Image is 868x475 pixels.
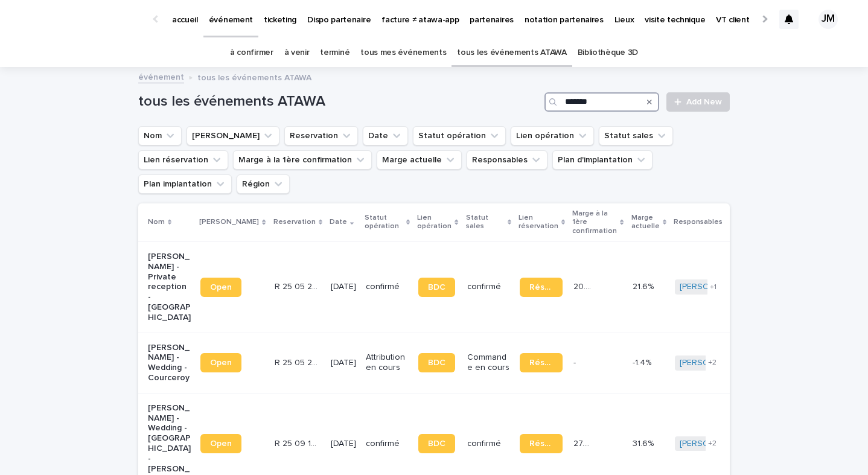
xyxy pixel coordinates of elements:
[237,174,290,194] button: Région
[148,343,191,383] p: [PERSON_NAME] - Wedding - Courceroy
[710,284,716,291] span: + 1
[428,439,445,448] span: BDC
[138,126,182,145] button: Nom
[572,207,617,238] p: Marge à la 1ère confirmation
[230,39,273,67] a: à confirmer
[633,355,654,368] p: -1.4%
[633,436,656,449] p: 31.6%
[275,279,320,292] p: R 25 05 263
[366,439,409,449] p: confirmé
[680,358,771,368] a: [PERSON_NAME][DATE]
[666,92,730,112] a: Add New
[674,215,723,229] p: Responsables
[599,126,673,145] button: Statut sales
[418,278,455,297] a: BDC
[708,359,716,366] span: + 2
[529,359,553,367] span: Réservation
[210,439,232,448] span: Open
[529,283,553,292] span: Réservation
[138,93,540,110] h1: tous les événements ATAWA
[197,70,311,83] p: tous les événements ATAWA
[200,278,241,297] a: Open
[519,211,558,234] p: Lien réservation
[413,126,506,145] button: Statut opération
[148,252,191,323] p: [PERSON_NAME] - Private reception - [GEOGRAPHIC_DATA]
[360,39,446,67] a: tous mes événements
[573,279,598,292] p: 20.2 %
[520,278,563,297] a: Réservation
[377,150,462,170] button: Marge actuelle
[633,279,656,292] p: 21.6%
[363,126,408,145] button: Date
[210,359,232,367] span: Open
[520,353,563,372] a: Réservation
[418,434,455,453] a: BDC
[467,352,510,373] p: Commande en cours
[331,282,356,292] p: [DATE]
[520,434,563,453] a: Réservation
[330,215,347,229] p: Date
[417,211,452,234] p: Lien opération
[573,436,598,449] p: 27.4 %
[428,283,445,292] span: BDC
[199,215,259,229] p: [PERSON_NAME]
[708,440,716,447] span: + 2
[467,150,547,170] button: Responsables
[210,283,232,292] span: Open
[187,126,279,145] button: Lien Stacker
[365,211,403,234] p: Statut opération
[511,126,594,145] button: Lien opération
[578,39,638,67] a: Bibliothèque 3D
[457,39,566,67] a: tous les événements ATAWA
[273,215,316,229] p: Reservation
[148,215,165,229] p: Nom
[467,439,510,449] p: confirmé
[138,174,232,194] button: Plan implantation
[552,150,653,170] button: Plan d'implantation
[418,353,455,372] a: BDC
[138,69,184,83] a: événement
[284,126,358,145] button: Reservation
[284,39,310,67] a: à venir
[680,439,745,449] a: [PERSON_NAME]
[275,355,320,368] p: R 25 05 2368
[730,211,780,234] p: Plan d'implantation
[366,282,409,292] p: confirmé
[686,98,722,106] span: Add New
[331,358,356,368] p: [DATE]
[233,150,372,170] button: Marge à la 1ère confirmation
[200,434,241,453] a: Open
[529,439,553,448] span: Réservation
[24,7,141,31] img: Ls34BcGeRexTGTNfXpUC
[275,436,320,449] p: R 25 09 147
[819,10,838,29] div: JM
[320,39,349,67] a: terminé
[331,439,356,449] p: [DATE]
[428,359,445,367] span: BDC
[466,211,505,234] p: Statut sales
[631,211,660,234] p: Marge actuelle
[544,92,659,112] input: Search
[467,282,510,292] p: confirmé
[680,282,745,292] a: [PERSON_NAME]
[366,352,409,373] p: Attribution en cours
[138,150,228,170] button: Lien réservation
[573,355,578,368] p: -
[200,353,241,372] a: Open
